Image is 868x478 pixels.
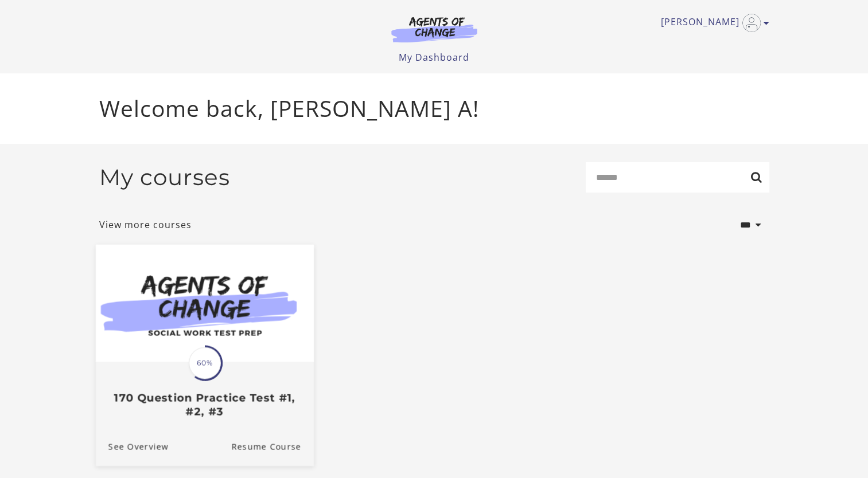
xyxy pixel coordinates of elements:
a: 170 Question Practice Test #1, #2, #3: See Overview [95,428,168,466]
h2: My courses [99,164,230,191]
span: 60% [189,347,221,379]
a: My Dashboard [399,51,469,64]
img: Agents of Change Logo [379,16,489,42]
a: Toggle menu [661,14,764,32]
a: View more courses [99,218,192,232]
a: 170 Question Practice Test #1, #2, #3: Resume Course [231,428,314,466]
h3: 170 Question Practice Test #1, #2, #3 [108,391,301,418]
p: Welcome back, [PERSON_NAME] A! [99,92,769,126]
